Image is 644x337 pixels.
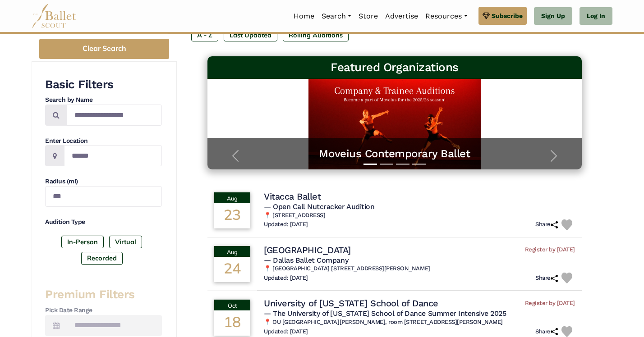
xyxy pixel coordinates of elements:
span: Register by [DATE] [525,246,575,254]
h4: Pick Date Range [45,306,162,315]
h6: Share [535,221,558,228]
h6: 📍 [STREET_ADDRESS] [264,212,575,219]
input: Search by names... [67,105,162,126]
span: — Open Call Nutcracker Audition [264,202,374,211]
button: Slide 3 [396,159,409,169]
img: gem.svg [483,11,490,21]
h4: Enter Location [45,137,162,146]
input: Location [64,145,162,166]
div: Aug [214,246,250,257]
a: Advertise [382,7,422,26]
button: Slide 2 [380,159,393,169]
h4: Search by Name [45,96,162,105]
button: Slide 4 [412,159,426,169]
label: In-Person [61,236,104,248]
div: Aug [214,192,250,203]
a: Home [290,7,318,26]
h4: Audition Type [45,218,162,227]
a: Store [355,7,382,26]
h4: Radius (mi) [45,177,162,186]
h4: [GEOGRAPHIC_DATA] [264,244,351,256]
button: Clear Search [39,39,169,59]
span: — Dallas Ballet Company [264,256,348,264]
h6: Share [535,328,558,336]
label: Recorded [81,252,123,264]
h6: 📍 [GEOGRAPHIC_DATA] [STREET_ADDRESS][PERSON_NAME] [264,265,575,273]
a: Sign Up [534,7,572,25]
span: Register by [DATE] [525,300,575,307]
h6: Share [535,274,558,282]
div: 18 [214,310,250,336]
h6: Updated: [DATE] [264,274,308,282]
div: Oct [214,300,250,310]
a: Resources [422,7,471,26]
label: Rolling Auditions [283,29,349,41]
div: 23 [214,203,250,228]
h6: Updated: [DATE] [264,328,308,336]
div: 24 [214,257,250,282]
h6: Updated: [DATE] [264,221,308,228]
h3: Premium Filters [45,287,162,302]
a: Moveius Contemporary Ballet [216,147,573,161]
a: Search [318,7,355,26]
h6: 📍 OU [GEOGRAPHIC_DATA][PERSON_NAME], room [STREET_ADDRESS][PERSON_NAME] [264,319,575,326]
label: Last Updated [224,29,277,41]
a: Subscribe [478,7,527,25]
span: — The University of [US_STATE] School of Dance Summer Intensive 2025 [264,309,506,318]
label: Virtual [109,236,142,248]
h3: Basic Filters [45,77,162,92]
h3: Featured Organizations [215,60,575,75]
a: Log In [580,7,612,25]
label: A - Z [191,29,218,41]
h4: Vitacca Ballet [264,191,321,202]
button: Slide 1 [363,159,377,169]
span: Subscribe [492,11,523,21]
h4: University of [US_STATE] School of Dance [264,297,438,309]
